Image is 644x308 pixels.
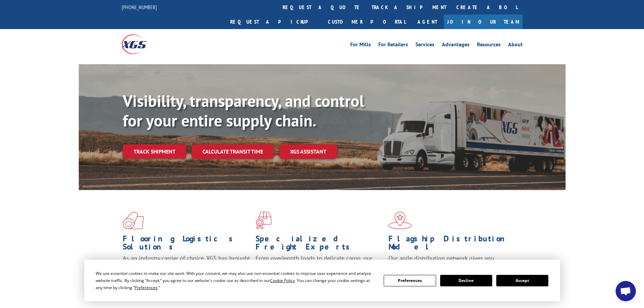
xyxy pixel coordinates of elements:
[123,212,144,229] img: xgs-icon-total-supply-chain-intelligence-red
[411,15,444,29] a: Agent
[270,278,295,283] span: Cookie Policy
[123,90,364,131] b: Visibility, transparency, and control for your entire supply chain.
[225,15,323,29] a: Request a pickup
[256,235,383,254] h1: Specialized Freight Experts
[123,254,250,278] span: As an industry carrier of choice, XGS has brought innovation and dedication to flooring logistics...
[496,275,548,286] button: Accept
[123,235,251,254] h1: Flooring Logistics Solutions
[444,15,523,29] a: Join Our Team
[122,4,157,10] a: [PHONE_NUMBER]
[323,15,411,29] a: Customer Portal
[256,212,271,229] img: xgs-icon-focused-on-flooring-red
[96,270,376,291] div: We use essential cookies to make our site work. With your consent, we may also use non-essential ...
[477,42,501,49] a: Resources
[388,212,412,229] img: xgs-icon-flagship-distribution-model-red
[440,275,492,286] button: Decline
[256,254,383,284] p: From overlength loads to delicate cargo, our experienced staff knows the best way to move your fr...
[279,144,337,159] a: XGS ASSISTANT
[415,42,434,49] a: Services
[378,42,408,49] a: For Retailers
[192,144,274,159] a: Calculate transit time
[508,42,523,49] a: About
[84,260,560,301] div: Cookie Consent Prompt
[616,281,636,301] div: Open chat
[388,235,516,254] h1: Flagship Distribution Model
[123,144,186,159] a: Track shipment
[350,42,371,49] a: For Mills
[388,254,513,270] span: Our agile distribution network gives you nationwide inventory management on demand.
[442,42,470,49] a: Advantages
[384,275,436,286] button: Preferences
[135,285,158,290] span: Preferences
